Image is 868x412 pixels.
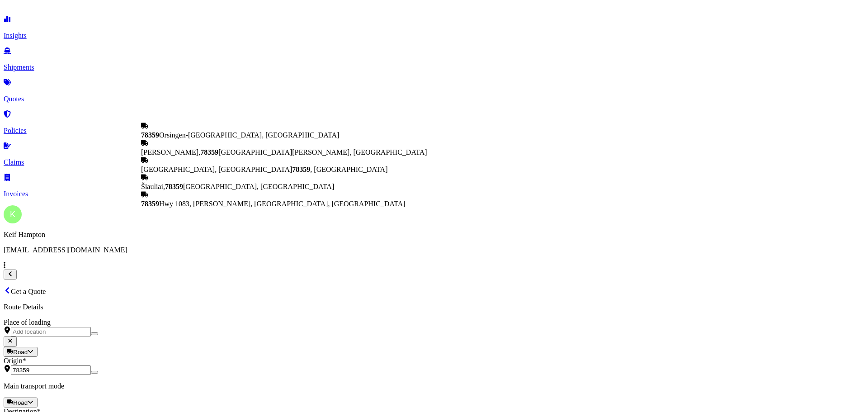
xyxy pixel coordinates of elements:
b: 78359 [292,166,310,173]
span: Road [13,349,28,355]
b: 78359 [141,200,159,208]
b: 78359 [141,131,159,139]
button: Show suggestions [91,332,98,335]
p: Invoices [4,190,864,198]
p: Main transport mode [4,382,864,390]
span: K [10,210,15,219]
p: Claims [4,158,864,166]
span: Orsingen-[GEOGRAPHIC_DATA], [GEOGRAPHIC_DATA] [141,131,339,139]
p: Quotes [4,95,864,103]
button: Show suggestions [91,371,98,374]
p: [EMAIL_ADDRESS][DOMAIN_NAME] [4,246,864,254]
div: Show suggestions [141,122,427,208]
button: Select transport [4,347,38,357]
div: Origin [4,357,864,365]
input: Origin [11,365,91,375]
p: Shipments [4,63,864,71]
div: Place of loading [4,318,864,327]
button: Select transport [4,398,38,407]
p: Route Details [4,303,864,311]
span: Šiauliai, [GEOGRAPHIC_DATA], [GEOGRAPHIC_DATA] [141,183,334,190]
p: Insights [4,32,864,40]
span: Hwy 1083, [PERSON_NAME], [GEOGRAPHIC_DATA], [GEOGRAPHIC_DATA] [141,200,406,208]
input: Place of loading [11,327,91,336]
p: Keif Hampton [4,231,864,239]
p: Get a Quote [4,287,864,296]
b: 78359 [200,148,218,156]
span: [GEOGRAPHIC_DATA], [GEOGRAPHIC_DATA] , [GEOGRAPHIC_DATA] [141,166,387,173]
b: 78359 [165,183,183,190]
p: Policies [4,127,864,135]
span: [PERSON_NAME], [GEOGRAPHIC_DATA][PERSON_NAME], [GEOGRAPHIC_DATA] [141,148,427,156]
span: Road [13,399,28,406]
